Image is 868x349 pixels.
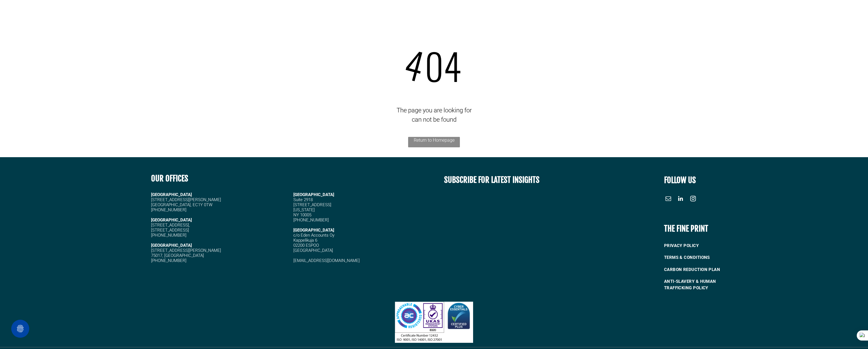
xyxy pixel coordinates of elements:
[50,8,102,24] img: Cambridge MC Logo
[664,264,741,276] a: CARBON REDUCTION PLAN
[293,212,311,217] span: NY 10005
[11,38,857,93] div: 04
[151,197,221,207] span: [STREET_ADDRESS][PERSON_NAME] [GEOGRAPHIC_DATA], EC1Y 0TW
[664,252,741,264] a: TERMS & CONDITIONS
[293,228,334,233] span: [GEOGRAPHIC_DATA]
[293,258,360,263] a: [EMAIL_ADDRESS][DOMAIN_NAME]
[664,224,708,234] b: THE FINE PRINT
[151,253,204,258] span: 75017, [GEOGRAPHIC_DATA]
[151,207,186,212] span: [PHONE_NUMBER]
[833,10,857,18] a: CONTACT
[656,10,681,18] a: ABOUT
[293,207,315,212] span: [US_STATE]
[293,197,313,202] span: Suite 2918
[151,192,192,197] strong: [GEOGRAPHIC_DATA]
[395,302,473,343] img: Three certification logos: Approachable Registered, UKAS Management Systems with a tick and certi...
[151,217,192,223] strong: [GEOGRAPHIC_DATA]
[151,223,190,228] span: [STREET_ADDRESS],
[681,10,711,18] a: OUR PEOPLE
[689,194,697,204] a: instagram
[664,240,741,252] a: PRIVACY POLICY
[664,175,696,185] font: FOLLOW US
[151,248,221,253] span: [STREET_ADDRESS][PERSON_NAME]
[151,174,188,183] b: OUR OFFICES
[151,258,186,263] span: [PHONE_NUMBER]
[293,202,331,207] span: [STREET_ADDRESS]
[151,233,186,238] span: [PHONE_NUMBER]
[664,194,673,204] a: email
[676,194,685,204] a: linkedin
[408,137,460,147] a: Return to Homepage
[711,10,747,18] a: WHAT WE DO
[776,10,809,18] a: CASE STUDIES
[664,275,741,294] a: ANTI-SLAVERY & HUMAN TRAFFICKING POLICY
[151,243,192,248] strong: [GEOGRAPHIC_DATA]
[746,10,776,18] a: MARKETS
[293,233,334,253] span: c/o Eden Accounts Oy Kappelikuja 6 02200 ESPOO [GEOGRAPHIC_DATA]
[293,192,334,197] span: [GEOGRAPHIC_DATA]
[151,228,189,233] span: [STREET_ADDRESS]
[11,106,857,124] div: The page you are looking for can not be found
[293,217,329,223] span: [PHONE_NUMBER]
[399,35,430,93] span: 4
[809,10,833,18] a: INSIGHTS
